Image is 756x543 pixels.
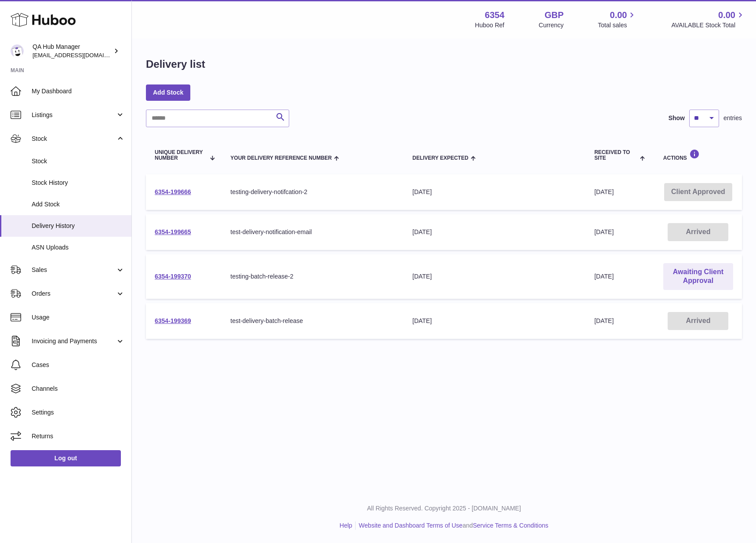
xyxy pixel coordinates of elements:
span: [EMAIL_ADDRESS][DOMAIN_NAME] [33,51,129,59]
a: Service Terms & Conditions [473,522,549,529]
span: Orders [32,290,116,298]
div: test-delivery-notification-email [230,228,395,236]
span: Sales [32,266,116,274]
span: [DATE] [594,188,614,195]
p: All Rights Reserved. Copyright 2025 - [DOMAIN_NAME] [139,504,749,513]
a: Website and Dashboard Terms of Use [359,522,462,529]
a: Awaiting Client Approval [663,263,733,290]
span: Unique Delivery Number [155,150,205,161]
label: Show [669,114,685,122]
div: testing-delivery-notifcation-2 [230,188,395,196]
span: [DATE] [594,273,614,280]
span: Delivery History [32,222,125,230]
span: Total sales [598,21,637,29]
strong: 6354 [485,9,505,21]
a: Log out [11,450,121,466]
div: QA Hub Manager [33,43,112,59]
span: Received to Site [594,150,638,161]
span: Stock History [32,179,125,187]
a: 0.00 Total sales [598,9,637,29]
a: Help [340,522,353,529]
div: test-delivery-batch-release [230,317,395,325]
a: Add Stock [146,84,190,100]
div: Huboo Ref [475,21,505,29]
span: Invoicing and Payments [32,337,116,345]
a: 6354-199665 [155,228,191,235]
span: entries [723,114,742,122]
span: 0.00 [718,9,735,21]
span: Add Stock [32,200,125,209]
a: 0.00 AVAILABLE Stock Total [671,9,745,29]
span: ASN Uploads [32,243,125,252]
span: 0.00 [610,9,627,21]
li: and [356,521,548,530]
span: [DATE] [594,228,614,235]
span: Delivery Expected [412,155,468,161]
span: Usage [32,313,125,322]
div: Actions [663,149,733,161]
span: My Dashboard [32,87,125,95]
span: [DATE] [594,317,614,324]
span: Your Delivery Reference Number [230,155,332,161]
div: testing-batch-release-2 [230,272,395,281]
div: Currency [539,21,564,29]
span: AVAILABLE Stock Total [671,21,745,29]
img: QATestClient@huboo.co.uk [11,44,24,58]
div: [DATE] [412,272,577,281]
span: Cases [32,361,125,369]
span: Stock [32,135,116,143]
span: Channels [32,385,125,393]
div: [DATE] [412,228,577,236]
a: 6354-199666 [155,188,191,195]
span: Stock [32,157,125,165]
h1: Delivery list [146,57,205,71]
span: Settings [32,408,125,417]
div: [DATE] [412,317,577,325]
span: Listings [32,111,116,119]
strong: GBP [545,9,563,21]
a: 6354-199369 [155,317,191,324]
div: [DATE] [412,188,577,196]
span: Returns [32,432,125,440]
a: 6354-199370 [155,273,191,280]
